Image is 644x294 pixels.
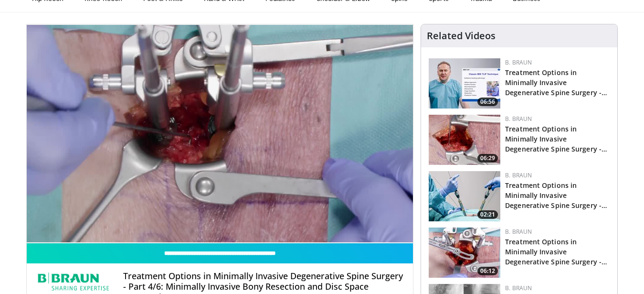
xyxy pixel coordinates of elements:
span: 02:21 [477,210,498,219]
a: Treatment Options in Minimally Invasive Degenerative Spine Surgery -… [505,68,607,97]
a: 06:12 [429,228,500,278]
a: Treatment Options in Minimally Invasive Degenerative Spine Surgery -… [505,181,607,210]
span: 06:29 [477,154,498,163]
a: 02:21 [429,171,500,221]
video-js: Video Player [27,24,413,243]
a: B. Braun [505,58,532,66]
img: 186e8efb-eb1b-4019-bc4b-3529e3f1ac5d.jpg.150x105_q85_crop-smart_upscale.jpg [429,228,500,278]
a: 06:56 [429,58,500,109]
img: e532ab16-9634-47e5-9e72-3c0a0bdf7baa.jpg.150x105_q85_crop-smart_upscale.jpg [429,115,500,165]
h4: Related Videos [427,30,496,42]
img: 38593d07-72b2-4706-9e3c-4fe8b4d37cde.jpg.150x105_q85_crop-smart_upscale.jpg [429,171,500,221]
img: B. Braun [34,271,112,294]
a: Treatment Options in Minimally Invasive Degenerative Spine Surgery -… [505,237,607,266]
a: B. Braun [505,115,532,123]
a: B. Braun [505,284,532,292]
span: 06:12 [477,267,498,275]
a: 06:29 [429,115,500,165]
a: B. Braun [505,228,532,236]
a: B. Braun [505,171,532,179]
span: 06:56 [477,98,498,106]
a: Treatment Options in Minimally Invasive Degenerative Spine Surgery -… [505,124,607,153]
img: c6ba1ee0-d32b-4536-9a30-4b8843a1eb6d.jpg.150x105_q85_crop-smart_upscale.jpg [429,58,500,109]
